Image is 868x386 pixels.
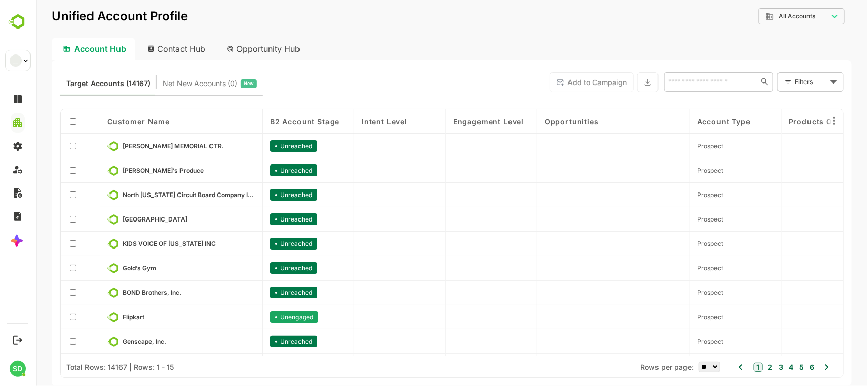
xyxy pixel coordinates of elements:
button: Export the selected data as CSV [602,72,623,92]
div: __ [10,54,22,67]
span: Engagement Level [417,117,488,126]
span: BOND Brothers, Inc. [87,289,146,296]
span: Prospect [662,142,687,150]
span: Prospect [662,289,687,296]
span: Gold’s Gym [87,264,121,272]
div: Unengaged [234,311,283,323]
span: Intent Level [326,117,372,126]
span: Prospect [662,313,687,321]
span: Opportunities [509,117,563,126]
span: Prospect [662,338,687,345]
span: New [208,77,218,90]
button: 1 [718,363,727,372]
div: Unreached [234,287,282,298]
p: Unified Account Profile [16,10,152,22]
div: Newly surfaced ICP-fit accounts from Intent, Website, LinkedIn, and other engagement signals. [127,77,221,90]
div: All Accounts [730,12,793,21]
span: Net New Accounts ( 0 ) [127,77,202,90]
span: Prospect [662,215,687,223]
div: Unreached [234,262,282,274]
div: Contact Hub [104,38,179,60]
div: Unreached [234,164,282,176]
span: Chuck’s Produce [87,167,168,174]
div: Unreached [234,140,282,152]
button: 2 [730,362,737,373]
button: Add to Campaign [514,72,598,92]
div: SD [10,361,26,377]
span: Auburn Community Hospital [87,215,152,223]
span: ADELINE LA PLANTE MEMORIAL CTR. [87,142,188,150]
button: 5 [761,362,768,373]
span: Prospect [662,191,687,199]
span: Account Type [662,117,715,126]
span: Flipkart [87,313,109,321]
span: Prospect [662,167,687,174]
button: Logout [11,333,24,347]
div: Opportunity Hub [183,38,274,60]
span: B2 Account Stage [234,117,304,126]
span: Products of Listed Opportunities [753,117,830,126]
span: Prospect [662,240,687,247]
button: 4 [751,362,758,373]
div: Unreached [234,213,282,225]
div: Unreached [234,189,282,201]
button: 3 [740,362,747,373]
div: All Accounts [723,7,809,26]
div: Unreached [234,336,282,347]
span: KIDS VOICE OF INDIANA INC [87,240,180,247]
div: Filters [759,76,792,87]
span: Genscape, Inc. [87,338,131,345]
div: Filters [758,71,808,93]
div: Total Rows: 14167 | Rows: 1 - 15 [31,363,138,371]
div: Account Hub [16,38,100,60]
span: North Texas Circuit Board Company Inc. [87,191,220,199]
img: BambooboxLogoMark.f1c84d78b4c51b1a7b5f700c9845e183.svg [5,12,31,32]
div: Unreached [234,238,282,250]
button: 6 [771,362,779,373]
span: Known accounts you’ve identified to target - imported from CRM, Offline upload, or promoted from ... [31,77,115,90]
span: All Accounts [743,13,780,20]
span: Customer Name [72,117,134,126]
span: Rows per page: [605,363,658,371]
span: Prospect [662,264,687,272]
